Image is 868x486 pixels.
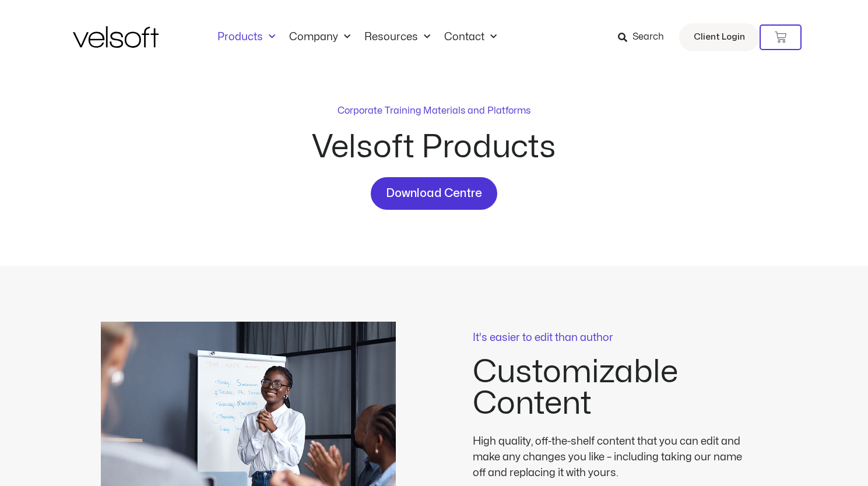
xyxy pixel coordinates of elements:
[357,31,437,44] a: ResourcesMenu Toggle
[282,31,357,44] a: CompanyMenu Toggle
[694,30,745,45] span: Client Login
[473,434,753,481] div: High quality, off-the-shelf content that you can edit and make any changes you like – including t...
[679,23,760,51] a: Client Login
[473,333,768,343] p: It's easier to edit than author
[73,26,159,48] img: Velsoft Training Materials
[437,31,504,44] a: ContactMenu Toggle
[473,357,768,420] h2: Customizable Content
[371,177,497,210] a: Download Centre
[618,27,672,47] a: Search
[224,132,644,163] h2: Velsoft Products
[632,30,664,45] span: Search
[210,31,504,44] nav: Menu
[338,104,530,118] p: Corporate Training Materials and Platforms
[386,184,482,203] span: Download Centre
[210,31,282,44] a: ProductsMenu Toggle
